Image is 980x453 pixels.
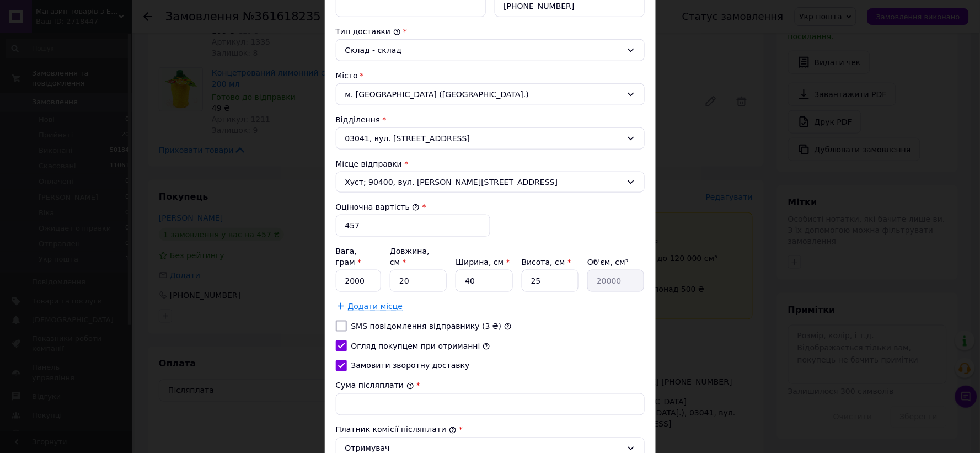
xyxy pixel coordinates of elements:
[522,258,571,267] label: Висота, см
[336,158,645,169] div: Місце відправки
[348,302,403,311] span: Додати місце
[336,26,645,37] div: Тип доставки
[351,342,480,350] label: Огляд покупцем при отриманні
[345,44,622,56] div: Склад - склад
[336,127,645,150] div: 03041, вул. [STREET_ADDRESS]
[336,70,645,81] div: Місто
[336,247,362,267] label: Вага, грам
[390,247,430,267] label: Довжина, см
[351,322,502,331] label: SMS повідомлення відправнику (3 ₴)
[336,424,645,435] div: Платник комісії післяплати
[456,258,510,267] label: Ширина, см
[336,114,645,125] div: Відділення
[351,361,470,370] label: Замовити зворотну доставку
[336,381,414,390] label: Сума післяплати
[587,257,644,268] div: Об'єм, см³
[345,177,622,188] span: Хуст; 90400, вул. [PERSON_NAME][STREET_ADDRESS]
[336,83,645,105] div: м. [GEOGRAPHIC_DATA] ([GEOGRAPHIC_DATA].)
[336,202,420,211] label: Оціночна вартість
